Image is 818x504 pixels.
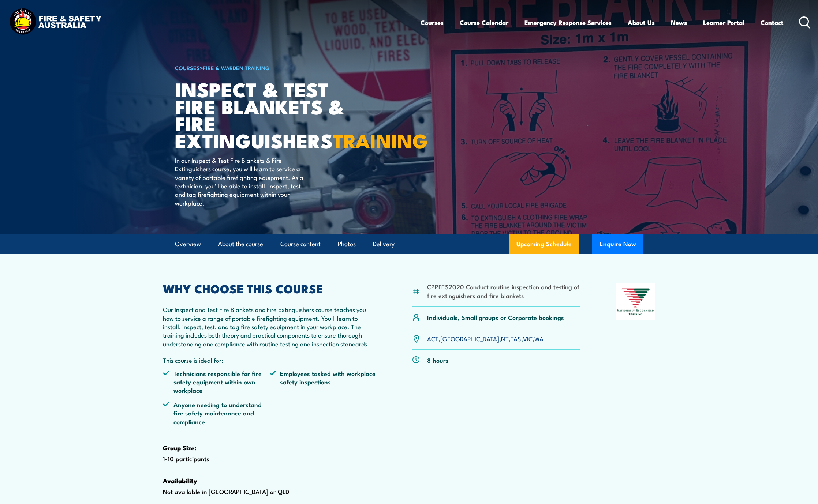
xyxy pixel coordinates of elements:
strong: Group Size: [163,443,196,452]
button: Enquire Now [592,234,643,254]
p: , , , , , [427,334,544,343]
li: Technicians responsible for fire safety equipment within own workplace [163,369,270,395]
a: About Us [628,13,655,32]
a: Upcoming Schedule [509,234,579,254]
a: NT [501,334,509,343]
a: Delivery [373,234,395,254]
a: COURSES [175,64,200,72]
a: Overview [175,234,201,254]
a: [GEOGRAPHIC_DATA] [440,334,499,343]
a: Courses [421,13,444,32]
li: CPPFES2020 Conduct routine inspection and testing of fire extinguishers and fire blankets [427,282,580,300]
h1: Inspect & Test Fire Blankets & Fire Extinguishers [175,80,356,149]
a: Emergency Response Services [524,13,612,32]
a: About the course [218,234,263,254]
p: In our Inspect & Test Fire Blankets & Fire Extinguishers course, you will learn to service a vari... [175,156,309,207]
p: Our Inspect and Test Fire Blankets and Fire Extinguishers course teaches you how to service a ran... [163,305,377,348]
a: Course Calendar [460,13,508,32]
a: Fire & Warden Training [203,64,270,72]
a: WA [534,334,544,343]
li: Anyone needing to understand fire safety maintenance and compliance [163,400,270,426]
a: Contact [761,13,784,32]
a: TAS [511,334,521,343]
a: Learner Portal [703,13,744,32]
h6: > [175,63,356,72]
a: Course content [280,234,321,254]
strong: TRAINING [333,125,428,155]
a: ACT [427,334,438,343]
a: VIC [523,334,533,343]
p: Individuals, Small groups or Corporate bookings [427,313,564,321]
a: Photos [338,234,356,254]
a: News [671,13,687,32]
img: Nationally Recognised Training logo. [616,283,655,320]
p: This course is ideal for: [163,356,377,364]
h2: WHY CHOOSE THIS COURSE [163,283,377,293]
p: 8 hours [427,356,449,364]
strong: Availability [163,476,197,485]
li: Employees tasked with workplace safety inspections [269,369,376,395]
